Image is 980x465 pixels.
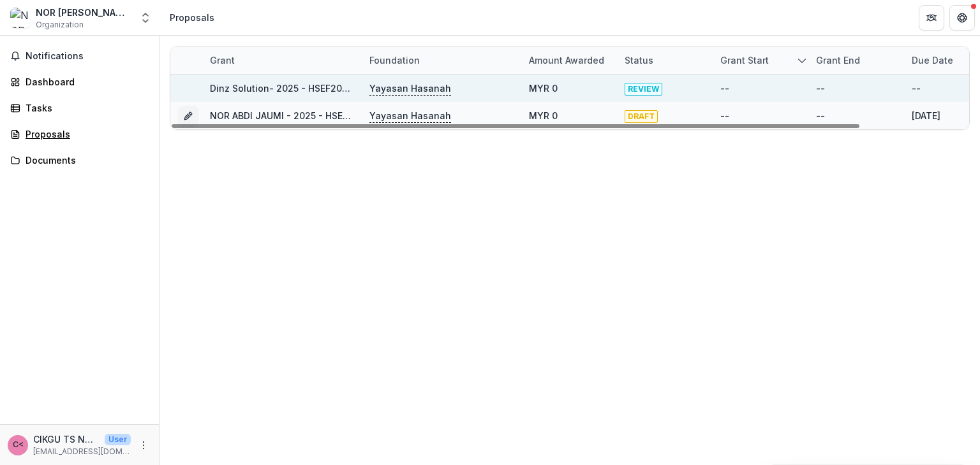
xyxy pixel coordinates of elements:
div: Amount awarded [521,46,617,74]
div: Proposals [26,127,144,141]
a: Documents [5,150,154,171]
button: Partners [919,5,944,31]
a: Proposals [5,124,154,145]
p: [EMAIL_ADDRESS][DOMAIN_NAME] [33,446,131,457]
div: Foundation [362,54,427,67]
span: DRAFT [625,110,658,123]
p: Yayasan Hasanah [369,82,451,96]
div: Grant start [713,46,808,74]
button: More [136,438,151,453]
div: Tasks [26,101,144,115]
span: Organization [36,19,84,31]
div: Documents [26,154,144,167]
div: Due Date [904,54,961,67]
button: Notifications [5,46,154,66]
div: Status [617,54,661,67]
div: Grant end [808,54,868,67]
div: Grant [202,46,362,74]
div: NOR [PERSON_NAME] [36,6,131,19]
div: Grant end [808,46,904,74]
div: MYR 0 [529,82,558,95]
nav: breadcrumb [165,8,219,27]
p: Yayasan Hasanah [369,109,451,123]
div: MYR 0 [529,109,558,122]
div: Amount awarded [521,54,612,67]
button: Open entity switcher [137,5,154,31]
div: -- [816,82,825,95]
div: Grant start [713,54,776,67]
div: Grant [202,54,242,67]
p: CIKGU TS NOR [PERSON_NAME] <[EMAIL_ADDRESS][DOMAIN_NAME]> [33,433,100,446]
div: CIKGU TS NOR ABDI <view4592@gmail.com> [13,441,24,449]
div: Foundation [362,46,521,74]
div: Status [617,46,713,74]
div: -- [816,109,825,122]
span: Notifications [26,51,149,62]
a: NOR ABDI JAUMI - 2025 - HSEF2025 - SCENIC [210,110,413,121]
div: -- [912,82,921,95]
div: Dashboard [26,75,144,89]
button: Grant 71c6610e-3cb9-4184-8ca7-16a71bd1069b [178,106,198,126]
div: -- [720,82,729,95]
img: NOR ABDI JAUMI [10,8,31,28]
button: Get Help [949,5,975,31]
a: Dinz Solution- 2025 - HSEF2025 - SCENIC [210,83,396,94]
div: [DATE] [912,109,940,122]
div: Proposals [170,11,214,24]
p: User [105,434,131,445]
span: REVIEW [625,83,662,96]
div: -- [720,109,729,122]
svg: sorted descending [797,55,807,66]
a: Dashboard [5,71,154,92]
a: Tasks [5,97,154,118]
